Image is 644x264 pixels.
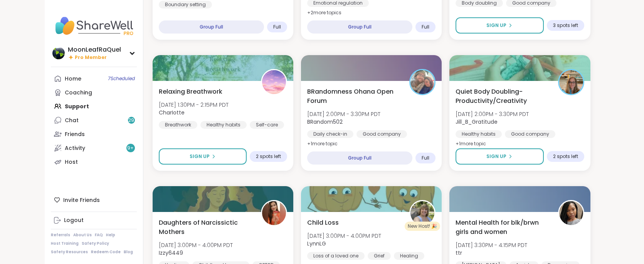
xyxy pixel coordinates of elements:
a: Chat29 [51,113,137,127]
button: Sign Up [456,17,543,34]
a: FAQ [95,232,103,238]
span: Full [273,24,281,30]
span: 9 + [127,145,134,151]
b: ttr [456,249,462,257]
img: ShareWell Nav Logo [51,12,137,39]
span: BRandomness Ohana Open Forum [307,87,401,106]
a: Blog [124,249,133,255]
div: Group Full [307,20,412,34]
a: Host Training [51,241,79,246]
div: Healing [394,252,424,260]
div: Logout [64,217,84,224]
a: Safety Policy [82,241,109,246]
img: Jill_B_Gratitude [559,70,583,94]
span: [DATE] 2:00PM - 3:30PM PDT [456,110,529,118]
div: Good company [356,130,407,138]
b: Jill_B_Gratitude [456,118,498,126]
span: 29 [128,117,134,124]
div: Loss of a loved one [307,252,365,260]
div: Chat [65,117,79,124]
span: Pro Member [75,54,107,61]
span: [DATE] 3:00PM - 4:00PM PDT [307,232,381,240]
img: Izzy6449 [262,201,286,225]
span: 2 spots left [256,153,281,160]
div: Daily check-in [307,130,353,138]
a: Host [51,155,137,169]
a: About Us [73,232,92,238]
span: Sign Up [190,153,210,160]
b: CharIotte [159,109,185,116]
span: [DATE] 2:00PM - 3:30PM PDT [307,110,380,118]
div: Group Full [307,151,412,165]
img: BRandom502 [410,70,434,94]
b: Izzy6449 [159,249,183,257]
div: Host [65,158,78,166]
b: LynnLG [307,240,326,247]
span: [DATE] 3:30PM - 4:15PM PDT [456,241,527,249]
span: [DATE] 3:00PM - 4:00PM PDT [159,241,233,249]
a: Redeem Code [91,249,121,255]
span: Daughters of Narcissictic Mothers [159,218,252,237]
div: Friends [65,131,85,138]
span: 7 Scheduled [108,76,135,82]
div: Group Full [159,20,264,34]
a: Help [106,232,115,238]
a: Referrals [51,232,70,238]
div: Self-care [250,121,284,129]
div: Activity [65,145,85,152]
div: Coaching [65,89,92,97]
span: Relaxing Breathwork [159,87,222,96]
div: Boundary setting [159,1,212,8]
span: 2 spots left [553,153,578,160]
img: MoonLeafRaQuel [52,47,65,59]
div: Invite Friends [51,193,137,207]
span: Child Loss [307,218,339,227]
span: [DATE] 1:30PM - 2:15PM PDT [159,101,229,109]
span: Mental Health for blk/brwn girls and women [456,218,549,237]
img: LynnLG [410,201,434,225]
div: Healthy habits [200,121,247,129]
a: Logout [51,214,137,227]
span: 3 spots left [553,22,578,29]
a: Home7Scheduled [51,72,137,86]
div: Grief [368,252,391,260]
span: Full [422,155,429,161]
a: Friends [51,127,137,141]
span: Full [422,24,429,30]
b: BRandom502 [307,118,343,126]
div: Healthy habits [456,130,502,138]
div: New Host! 🎉 [405,222,440,231]
span: Sign Up [486,153,506,160]
img: CharIotte [262,70,286,94]
span: Sign Up [486,22,506,29]
span: Quiet Body Doubling- Productivity/Creativity [456,87,549,106]
button: Sign Up [159,148,247,165]
img: ttr [559,201,583,225]
a: Activity9+ [51,141,137,155]
div: Home [65,75,81,83]
a: Safety Resources [51,249,88,255]
div: Breathwork [159,121,197,129]
a: Coaching [51,86,137,99]
div: Good company [505,130,555,138]
button: Sign Up [456,148,543,165]
div: MoonLeafRaQuel [68,45,121,54]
